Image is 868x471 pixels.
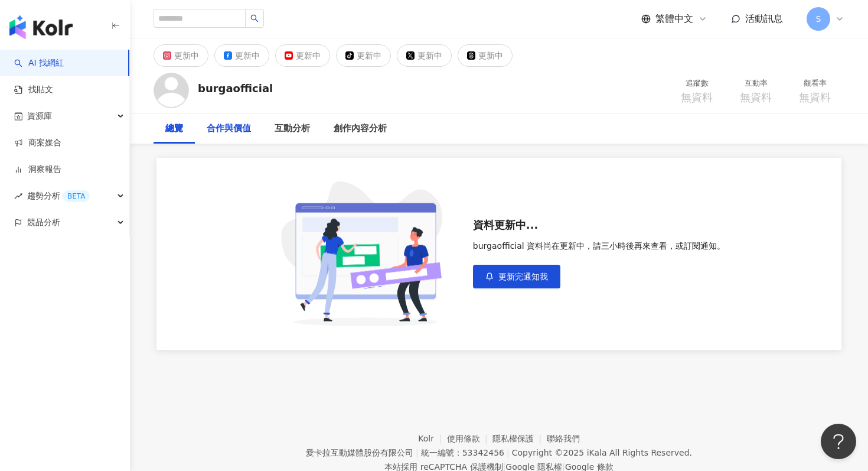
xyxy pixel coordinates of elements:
span: 競品分析 [27,209,60,236]
img: subscribe cta [273,181,459,326]
div: 愛卡拉互動媒體股份有限公司 [306,448,413,457]
div: 更新中 [235,47,260,64]
div: 更新中 [174,47,199,64]
img: KOL Avatar [154,73,189,108]
div: 創作內容分析 [334,122,387,136]
button: 更新中 [154,44,208,67]
a: 找貼文 [14,84,53,96]
div: 更新中 [478,47,503,64]
span: rise [14,192,22,200]
div: BETA [63,190,90,202]
a: Kolr [418,434,446,443]
span: 繁體中文 [655,12,693,25]
button: 更新中 [336,44,391,67]
a: 洞察報告 [14,164,61,176]
div: 互動率 [733,77,778,89]
a: 隱私權保護 [492,434,547,443]
span: search [250,14,259,22]
button: 更新中 [458,44,513,67]
button: 更新中 [275,44,330,67]
a: searchAI 找網紅 [14,57,64,69]
button: 更新中 [397,44,452,67]
button: 更新完通知我 [473,265,560,288]
span: 無資料 [799,92,831,103]
button: 更新中 [214,44,269,67]
span: 資源庫 [27,103,52,129]
div: 互動分析 [275,122,310,136]
iframe: Help Scout Beacon - Open [821,424,856,459]
div: 合作與價值 [207,122,251,136]
span: 活動訊息 [745,13,783,24]
div: 更新中 [417,47,442,64]
div: 資料更新中... [473,219,725,232]
div: 總覽 [165,122,183,136]
span: | [507,448,510,457]
a: 商案媒合 [14,137,61,149]
div: burgaofficial 資料尚在更新中，請三小時後再來查看，或訂閱通知。 [473,241,725,251]
a: iKala [587,448,607,457]
span: 無資料 [681,92,713,103]
div: Copyright © 2025 All Rights Reserved. [512,448,692,457]
span: S [816,12,821,25]
span: | [416,448,419,457]
a: 聯絡我們 [547,434,580,443]
div: 更新中 [296,47,321,64]
span: 更新完通知我 [498,272,548,281]
div: 統一編號：53342456 [421,448,504,457]
img: logo [9,15,73,39]
span: 趨勢分析 [27,183,90,209]
span: 無資料 [740,92,772,103]
a: 使用條款 [447,434,493,443]
div: 追蹤數 [674,77,719,89]
div: burgaofficial [198,81,273,96]
div: 更新中 [357,47,381,64]
div: 觀看率 [792,77,837,89]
